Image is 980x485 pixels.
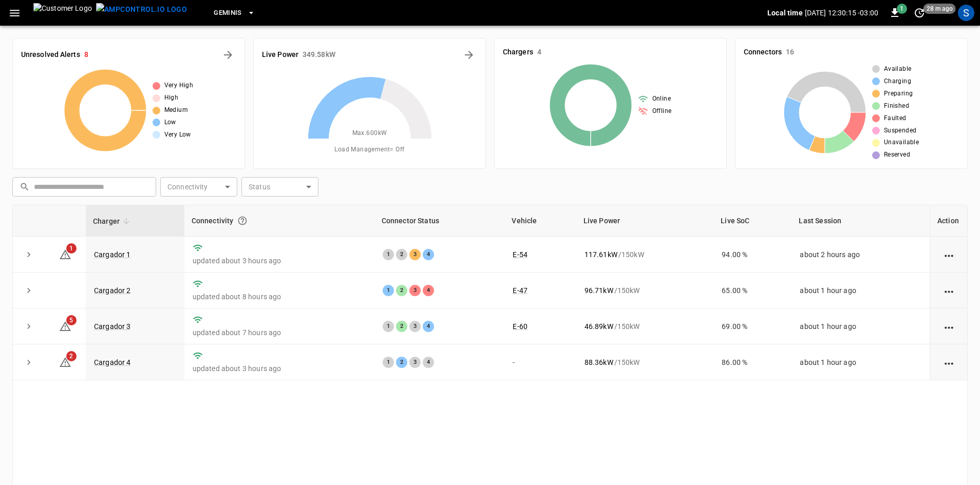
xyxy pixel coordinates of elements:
[713,344,791,380] td: 86.00 %
[210,3,259,23] button: Geminis
[744,47,782,58] h6: Connectors
[786,47,794,58] h6: 16
[884,150,910,160] span: Reserved
[423,357,434,368] div: 4
[576,205,714,237] th: Live Power
[94,322,131,331] a: Cargador 3
[409,357,421,368] div: 3
[233,211,252,230] button: Connection between the charger and our software.
[791,237,930,273] td: about 2 hours ago
[585,285,613,296] p: 96.71 kW
[791,308,930,344] td: about 1 hour ago
[94,286,131,295] a: Cargador 2
[94,250,131,259] a: Cargador 1
[303,49,335,61] h6: 349.58 kW
[423,249,434,260] div: 4
[791,344,930,380] td: about 1 hour ago
[334,145,404,155] span: Load Management = Off
[59,322,71,330] a: 5
[396,249,407,260] div: 2
[21,247,36,262] button: expand row
[767,8,803,18] p: Local time
[66,315,77,325] span: 5
[396,321,407,332] div: 2
[93,215,133,227] span: Charger
[943,285,955,296] div: action cell options
[94,358,131,366] a: Cargador 4
[897,4,907,14] span: 1
[585,249,706,260] div: / 150 kW
[884,138,919,148] span: Unavailable
[96,3,187,16] img: ampcontrol.io logo
[884,76,911,87] span: Charging
[192,211,367,230] div: Connectivity
[585,357,613,367] p: 88.36 kW
[409,321,421,332] div: 3
[164,130,191,140] span: Very Low
[943,357,955,367] div: action cell options
[924,4,956,14] span: 28 m ago
[262,49,298,61] h6: Live Power
[958,5,974,21] div: profile-icon
[713,273,791,308] td: 65.00 %
[930,205,967,237] th: Action
[193,256,366,266] p: updated about 3 hours ago
[713,308,791,344] td: 69.00 %
[423,321,434,332] div: 4
[374,205,505,237] th: Connector Status
[503,47,533,58] h6: Chargers
[805,8,878,18] p: [DATE] 12:30:15 -03:00
[396,357,407,368] div: 2
[585,321,706,332] div: / 150 kW
[652,106,672,117] span: Offline
[383,321,394,332] div: 1
[21,319,36,334] button: expand row
[791,273,930,308] td: about 1 hour ago
[585,285,706,296] div: / 150 kW
[164,93,179,103] span: High
[193,327,366,338] p: updated about 7 hours ago
[943,249,955,260] div: action cell options
[504,205,576,237] th: Vehicle
[713,205,791,237] th: Live SoC
[504,344,576,380] td: -
[396,285,407,296] div: 2
[66,351,77,361] span: 2
[585,249,617,260] p: 117.61 kW
[84,49,88,61] h6: 8
[214,7,242,19] span: Geminis
[59,249,71,258] a: 1
[164,105,188,115] span: Medium
[884,126,917,136] span: Suspended
[652,94,671,104] span: Online
[383,249,394,260] div: 1
[383,357,394,368] div: 1
[383,285,394,296] div: 1
[537,47,541,58] h6: 4
[193,363,366,374] p: updated about 3 hours ago
[713,237,791,273] td: 94.00 %
[911,5,928,21] button: set refresh interval
[164,81,194,91] span: Very High
[884,101,909,111] span: Finished
[220,47,236,63] button: All Alerts
[352,128,387,139] span: Max. 600 kW
[21,355,36,370] button: expand row
[21,49,80,61] h6: Unresolved Alerts
[884,113,907,124] span: Faulted
[164,118,176,128] span: Low
[21,283,36,298] button: expand row
[513,286,527,295] a: E-47
[791,205,930,237] th: Last Session
[513,322,527,331] a: E-60
[193,292,366,302] p: updated about 8 hours ago
[943,321,955,332] div: action cell options
[59,358,71,366] a: 2
[585,357,706,367] div: / 150 kW
[461,47,477,63] button: Energy Overview
[884,64,912,74] span: Available
[409,249,421,260] div: 3
[409,285,421,296] div: 3
[423,285,434,296] div: 4
[33,3,92,23] img: Customer Logo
